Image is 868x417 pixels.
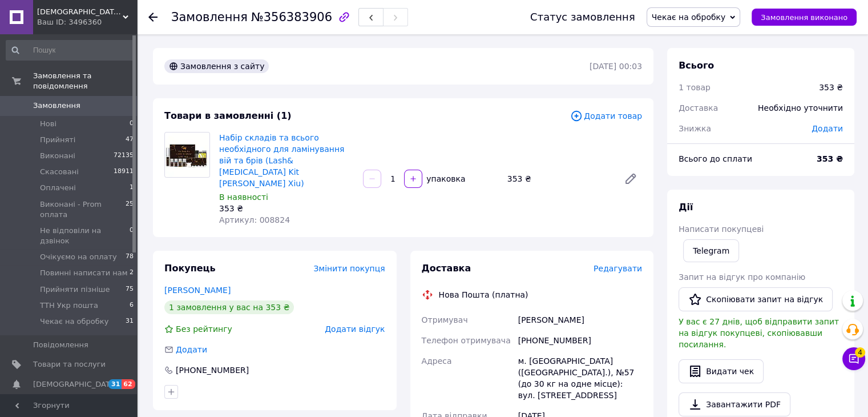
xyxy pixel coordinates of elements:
[436,289,531,300] div: Нова Пошта (платна)
[751,95,850,121] div: Необхідно уточнити
[126,199,134,220] span: 25
[40,167,79,177] span: Скасовані
[761,13,847,22] span: Замовлення виконано
[516,351,644,406] div: м. [GEOGRAPHIC_DATA] ([GEOGRAPHIC_DATA].), №57 (до 30 кг на одне місце): вул. [STREET_ADDRESS]
[219,193,268,202] span: В наявності
[679,60,714,71] span: Всього
[40,252,117,262] span: Очікуємо на оплату
[855,347,865,358] span: 4
[679,202,693,212] span: Дії
[530,11,635,23] div: Статус замовлення
[126,284,134,295] span: 75
[33,379,118,390] span: [DEMOGRAPHIC_DATA]
[148,11,158,23] div: Повернутися назад
[679,124,711,133] span: Знижка
[164,59,269,73] div: Замовлення з сайту
[40,135,75,145] span: Прийняті
[40,151,75,161] span: Виконані
[679,224,764,234] span: Написати покупцеві
[40,199,126,220] span: Виконані - Prom оплата
[619,167,642,190] a: Редагувати
[679,83,710,92] span: 1 товар
[164,300,294,314] div: 1 замовлення у вас на 353 ₴
[40,268,128,278] span: Повинні написати нам
[6,40,135,61] input: Пошук
[165,133,209,177] img: Набір складів та всього необхідного для ламінування вій та брів (Lash&Brow Lift Kit Jia Shang Xiu)
[40,300,98,311] span: ТТН Укр пошта
[40,119,56,129] span: Нові
[164,110,292,121] span: Товари в замовленні (1)
[219,215,290,224] span: Артикул: 008824
[33,340,88,350] span: Повідомлення
[126,316,134,327] span: 31
[33,101,80,111] span: Замовлення
[516,330,644,351] div: [PHONE_NUMBER]
[422,315,468,324] span: Отримувач
[423,173,466,185] div: упаковка
[114,151,134,161] span: 72135
[126,252,134,262] span: 78
[171,10,248,24] span: Замовлення
[652,13,726,22] span: Чекає на обробку
[679,154,752,163] span: Всього до сплати
[842,347,865,370] button: Чат з покупцем4
[812,124,843,133] span: Додати
[176,345,207,354] span: Додати
[37,17,137,27] div: Ваш ID: 3496360
[130,226,134,246] span: 0
[130,183,134,193] span: 1
[176,324,232,334] span: Без рейтингу
[679,272,805,282] span: Запит на відгук про компанію
[817,154,843,163] b: 353 ₴
[819,82,843,93] div: 353 ₴
[164,286,231,295] a: [PERSON_NAME]
[33,71,137,91] span: Замовлення та повідомлення
[122,379,135,389] span: 62
[590,62,642,71] time: [DATE] 00:03
[422,263,471,274] span: Доставка
[314,264,385,273] span: Змінити покупця
[570,110,642,122] span: Додати товар
[40,284,110,295] span: Прийняти пізніше
[164,263,216,274] span: Покупець
[40,183,76,193] span: Оплачені
[594,264,642,273] span: Редагувати
[516,310,644,330] div: [PERSON_NAME]
[679,287,833,311] button: Скопіювати запит на відгук
[679,359,764,383] button: Видати чек
[130,268,134,278] span: 2
[325,324,385,334] span: Додати відгук
[219,133,344,188] a: Набір складів та всього необхідного для ламінування вій та брів (Lash&[MEDICAL_DATA] Kit [PERSON_...
[251,10,332,24] span: №356383906
[219,203,354,214] div: 353 ₴
[40,226,130,246] span: Не відповіли на дзвінок
[175,364,250,376] div: [PHONE_NUMBER]
[126,135,134,145] span: 47
[679,317,839,349] span: У вас є 27 днів, щоб відправити запит на відгук покупцеві, скопіювавши посилання.
[37,7,123,17] span: LADY BOSS - все для манікюру та краси
[679,392,790,416] a: Завантажити PDF
[130,300,134,311] span: 6
[33,359,106,370] span: Товари та послуги
[130,119,134,129] span: 0
[679,103,718,113] span: Доставка
[683,239,739,262] a: Telegram
[752,9,857,26] button: Замовлення виконано
[40,316,108,327] span: Чекає на обробку
[108,379,122,389] span: 31
[114,167,134,177] span: 18911
[503,171,615,187] div: 353 ₴
[422,336,511,345] span: Телефон отримувача
[422,356,452,366] span: Адреса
